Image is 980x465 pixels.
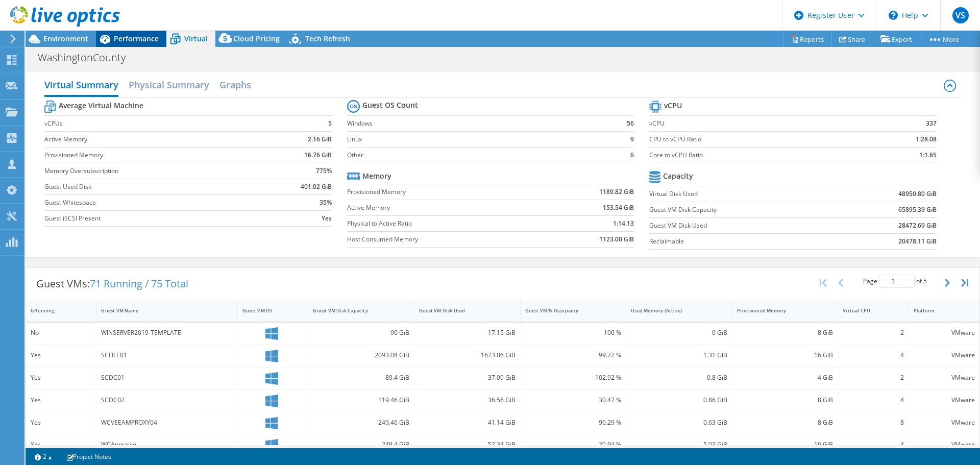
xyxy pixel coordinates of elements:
div: 1673.06 GiB [419,350,516,361]
label: Reclaimable [649,236,837,247]
div: Used Memory (Active) [631,307,715,314]
div: 0.8 GiB [631,372,727,383]
h2: Physical Summary [129,75,209,95]
b: Memory [362,171,391,181]
b: 56 [627,118,634,129]
div: 1.31 GiB [631,350,727,361]
div: 4 [843,350,903,361]
div: 89.4 GiB [313,372,409,383]
div: 0 GiB [631,327,727,338]
div: VMware [914,439,975,450]
div: WINSERVER2019-TEMPLATE [101,327,233,338]
b: 9 [630,134,634,144]
a: Project Notes [59,450,118,463]
b: 16.76 GiB [304,150,332,160]
div: 249.4 GiB [313,439,409,450]
h1: WashingtonCounty [33,52,141,63]
label: Provisioned Memory [44,150,263,160]
div: 8 GiB [737,327,834,338]
label: Virtual Disk Used [649,189,837,199]
label: Guest Whitespace [44,198,263,208]
div: No [31,327,91,338]
div: Platform [914,307,963,314]
div: 99.72 % [525,350,622,361]
b: 1:14.13 [613,218,634,229]
span: Performance [114,34,159,43]
div: VMware [914,417,975,428]
div: WCVEEAMPROXY04 [101,417,233,428]
b: 1:1.85 [919,150,937,160]
span: Page of [863,275,927,288]
b: vCPU [664,101,682,111]
div: Guest VM Disk Used [419,307,503,314]
b: Yes [322,213,332,224]
label: Active Memory [44,134,263,144]
div: 4 [843,439,903,450]
b: 65895.39 GiB [898,205,937,215]
span: Virtual [184,34,208,43]
div: 20.94 % [525,439,622,450]
input: jump to page [879,275,915,288]
b: Average Virtual Machine [59,101,143,111]
div: SCFILE01 [101,350,233,361]
div: SCDC01 [101,372,233,383]
b: 28472.69 GiB [898,221,937,231]
b: 1:28.08 [916,134,937,144]
a: More [920,31,967,47]
div: 30.47 % [525,395,622,406]
div: 0.63 GiB [631,417,727,428]
div: 8 [843,417,903,428]
b: 20478.11 GiB [898,236,937,247]
b: 153.54 GiB [603,203,634,213]
div: 102.92 % [525,372,622,383]
div: 5.03 GiB [631,439,727,450]
label: Linux [347,134,608,144]
label: Host Consumed Memory [347,234,544,244]
b: 48950.80 GiB [898,189,937,199]
b: 5 [328,118,332,129]
div: 37.09 GiB [419,372,516,383]
b: 1189.82 GiB [599,187,634,197]
label: Active Memory [347,203,544,213]
b: 2.16 GiB [308,134,332,144]
a: Share [831,31,873,47]
div: 90 GiB [313,327,409,338]
div: Guest VM Disk Capacity [313,307,397,314]
label: Guest iSCSI Present [44,213,263,224]
label: Other [347,150,608,160]
div: 52.34 GiB [419,439,516,450]
div: 4 GiB [737,372,834,383]
div: Yes [31,350,91,361]
div: Yes [31,395,91,406]
div: Guest VM OS [242,307,291,314]
label: Guest Used Disk [44,182,263,192]
div: VMware [914,372,975,383]
div: 16 GiB [737,350,834,361]
div: Virtual CPU [843,307,891,314]
b: 775% [316,166,332,176]
label: Physical to Active Ratio [347,218,544,229]
h2: Virtual Summary [44,75,118,97]
div: 8 GiB [737,417,834,428]
div: 16 GiB [737,439,834,450]
div: 2 [843,372,903,383]
b: 6 [630,150,634,160]
b: 35% [320,198,332,208]
div: 4 [843,395,903,406]
div: 2 [843,327,903,338]
div: Guest VM Name [101,307,220,314]
span: VS [952,7,969,23]
div: 2093.08 GiB [313,350,409,361]
div: VMware [914,350,975,361]
label: Provisioned Memory [347,187,544,197]
h2: Graphs [219,75,251,95]
b: Capacity [663,171,693,181]
span: Environment [43,34,88,43]
b: 401.02 GiB [301,182,332,192]
span: 5 [923,277,927,285]
label: Windows [347,118,608,129]
span: Cloud Pricing [233,34,280,43]
div: 96.29 % [525,417,622,428]
div: 249.46 GiB [313,417,409,428]
div: Guest VM % Occupancy [525,307,609,314]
